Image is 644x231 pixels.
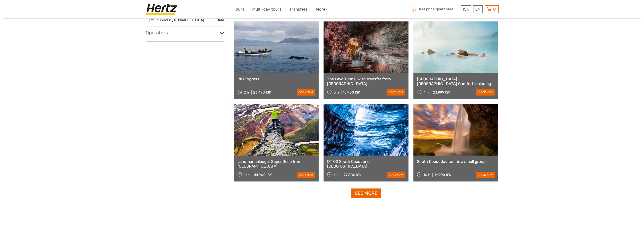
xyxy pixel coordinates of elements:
button: Open LiveChat chat widget [54,7,60,13]
a: DT 02 South Coast and [GEOGRAPHIC_DATA] [327,159,405,169]
div: 23.490 ISK [253,90,271,94]
div: EN [473,5,483,13]
a: book now [297,172,315,178]
span: 10 h [424,173,430,177]
a: book now [476,89,495,95]
div: 77.800 ISK [344,173,361,177]
span: ISK [463,7,469,12]
a: RIB Express [237,77,315,81]
a: The Lava Tunnel with transfer from [GEOGRAPHIC_DATA] [327,77,405,86]
a: South Coast day tour in a small group [417,159,495,164]
span: 11 h [334,173,340,177]
span: Best price guarantee [410,5,460,13]
a: See more [351,188,381,198]
a: Landmannalaugar Super Jeep from [GEOGRAPHIC_DATA] [237,159,315,169]
a: Transfers [289,6,308,13]
img: Hertz [146,4,179,15]
span: 2 h [244,90,249,94]
a: [GEOGRAPHIC_DATA] - [GEOGRAPHIC_DATA] Comfort including admission [417,77,495,86]
span: 4 h [424,90,429,94]
a: Your Friend in [GEOGRAPHIC_DATA] [151,18,204,22]
a: More [316,6,328,13]
p: We're away right now. Please check back later! [7,8,53,12]
span: 3 h [334,90,339,94]
a: book now [476,172,495,178]
div: 19.990 ISK [435,173,451,177]
a: book now [387,172,405,178]
a: Multi-day tours [252,6,281,13]
div: 44.900 ISK [254,173,272,177]
h3: Operators [146,30,224,35]
span: (66) [218,17,224,23]
span: 0 [492,7,496,12]
a: book now [297,89,315,95]
a: book now [387,89,405,95]
a: Tours [234,6,244,13]
div: 13.900 ISK [343,90,360,94]
span: 11 h [244,173,250,177]
div: 23.999 ISK [433,90,450,94]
